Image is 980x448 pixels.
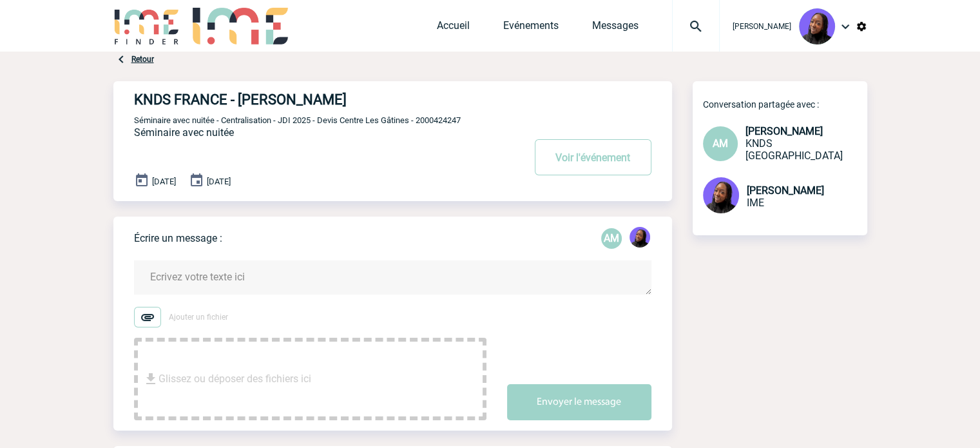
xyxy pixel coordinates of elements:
[601,228,622,249] p: AM
[134,232,222,244] p: Écrire un message :
[152,177,176,186] span: [DATE]
[703,99,867,110] p: Conversation partagée avec :
[592,19,639,37] a: Messages
[745,125,823,137] span: [PERSON_NAME]
[134,92,485,108] h4: KNDS FRANCE - [PERSON_NAME]
[169,313,228,322] span: Ajouter un fichier
[207,177,231,186] span: [DATE]
[134,126,234,139] span: Séminaire avec nuitée
[745,137,843,162] span: KNDS [GEOGRAPHIC_DATA]
[601,228,622,249] div: Aurélie MORO
[713,137,728,150] span: AM
[143,371,159,387] img: file_download.svg
[799,8,835,44] img: 131349-0.png
[507,384,651,420] button: Envoyer le message
[535,139,651,175] button: Voir l'événement
[159,347,311,411] span: Glissez ou déposer des fichiers ici
[747,197,764,209] span: IME
[503,19,559,37] a: Evénements
[437,19,470,37] a: Accueil
[134,115,461,125] span: Séminaire avec nuitée - Centralisation - JDI 2025 - Devis Centre Les Gâtines - 2000424247
[131,55,154,64] a: Retour
[629,227,650,250] div: Tabaski THIAM
[629,227,650,248] img: 131349-0.png
[747,184,824,197] span: [PERSON_NAME]
[703,177,739,213] img: 131349-0.png
[113,8,180,44] img: IME-Finder
[733,22,791,31] span: [PERSON_NAME]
